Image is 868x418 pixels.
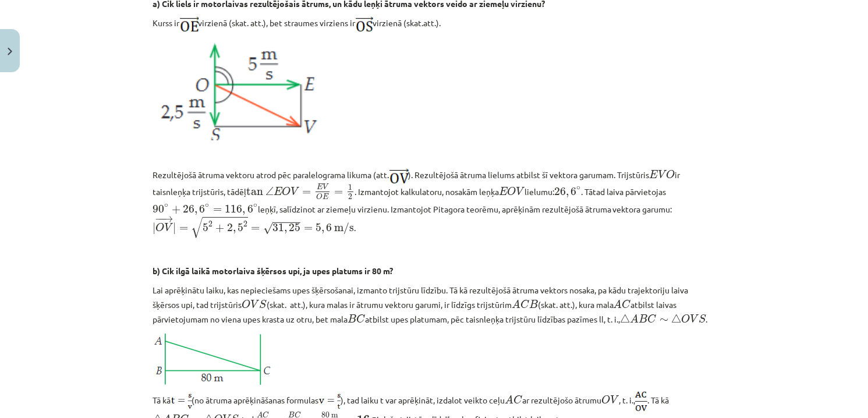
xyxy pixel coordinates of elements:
span: + [215,224,224,232]
span: √ [263,222,272,235]
span: 25 [289,224,300,232]
span: C [295,412,301,418]
span: = [213,207,222,212]
span: , [566,192,569,197]
span: A [505,395,514,403]
span: = [304,226,313,231]
p: Kurss ir virzienā (skat. att.), bet straumes virziens ir virzienā (skat.att.). [153,17,715,31]
span: O [242,300,251,309]
span: S [259,300,267,309]
span: V [165,223,173,232]
span: B [529,300,538,308]
span: 6 [199,204,205,212]
span: 2 [348,194,352,200]
span: A [257,412,263,418]
span: △ [620,314,630,323]
span: O [667,170,675,179]
span: E [274,187,282,195]
span: ∘ [253,204,257,207]
span: , [321,228,324,233]
span: + [172,205,180,213]
span: A [512,299,520,308]
span: B [288,412,295,417]
span: ∘ [205,204,209,207]
span: 6 [247,204,253,212]
span: V [251,300,260,309]
span: → [162,216,173,222]
span: C [520,300,529,309]
span: B [348,314,357,323]
span: ∘ [165,204,169,207]
span: 26 [554,187,566,196]
span: 116 [225,204,242,212]
span: = [302,190,311,195]
span: 80 [321,412,330,418]
span: △ [671,314,681,323]
span: E [650,170,658,178]
span: A [614,299,622,308]
b: b) Cik ilgā laikā motorlaiva šķērsos upi, ja upes platums ir 80 m? [153,265,394,276]
span: V [323,184,329,190]
span: = [334,190,343,195]
span: O [317,194,323,200]
span: V [690,314,699,323]
span: m/s [334,222,354,235]
span: 90 [153,204,165,212]
span: B [639,314,647,323]
span: V [658,170,667,179]
span: , [194,209,197,215]
span: O [282,187,290,196]
span: C [357,314,366,323]
span: 26 [183,204,194,212]
span: A [630,314,639,323]
span: = [251,226,260,231]
span: O [681,314,690,323]
span: tan [247,188,264,196]
span: ∘ [576,186,580,190]
span: − [158,216,160,222]
span: 6 [326,224,332,232]
p: Rezultējošā ātruma vektoru atrod pēc paralelograma likuma (att. ). Rezultējošā ātruma lielums atb... [153,167,715,239]
span: 5 [238,224,243,232]
span: 5 [203,224,208,232]
span: 31 [272,224,284,232]
span: 5 [316,224,321,232]
span: S [699,314,706,323]
span: | [153,222,156,235]
span: ∠ [265,187,274,196]
span: | [173,222,176,235]
span: E [317,184,323,190]
span: C [647,314,656,323]
span: E [323,194,329,200]
span: − [155,216,164,222]
span: , [284,228,287,233]
img: icon-close-lesson-0947bae3869378f0d4975bcd49f059093ad1ed9edebbc8119c70593378902aed.svg [8,48,12,55]
span: 2 [227,224,233,232]
span: C [622,300,631,309]
span: ∼ [660,318,668,323]
span: 1 [348,185,352,190]
span: = [179,226,188,231]
span: 2 [243,221,247,227]
p: Lai aprēķinātu laiku, kas nepieciešams upes šķērsošanai, izmanto trijstūru līdzību. Tā kā rezultē... [153,284,715,325]
span: 2 [208,221,212,227]
span: E [499,187,508,195]
span: O [156,223,165,232]
span: C [514,395,523,404]
span: 6 [571,187,576,196]
span: m [331,414,338,418]
span: √ [191,217,203,238]
span: , [242,209,245,215]
span: V [610,395,619,404]
span: , [233,228,236,233]
span: O [507,187,516,196]
span: V [290,187,299,196]
span: V [516,187,525,196]
span: O [601,395,610,404]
